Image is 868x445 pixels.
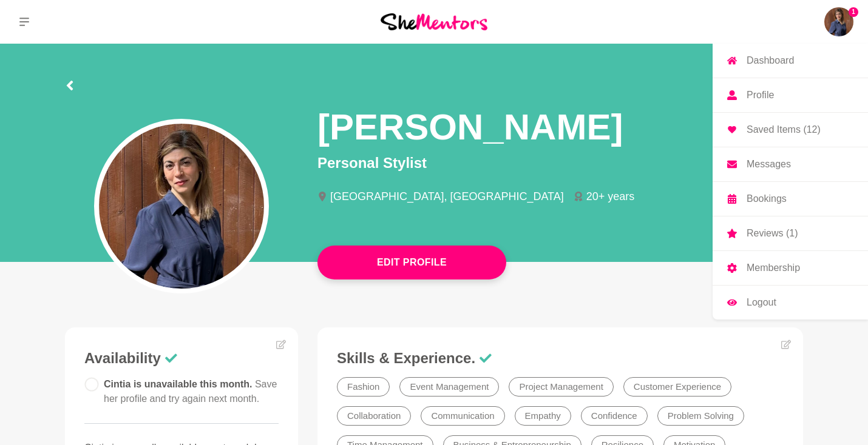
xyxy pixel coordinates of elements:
[824,7,853,36] a: Cintia Hernandez1DashboardProfileSaved Items (12)MessagesBookingsReviews (1)MembershipLogout
[713,182,868,216] a: Bookings
[713,78,868,112] a: Profile
[747,298,776,307] p: Logout
[747,263,800,273] p: Membership
[317,152,803,174] p: Personal Stylist
[317,246,506,279] button: Edit Profile
[824,7,853,36] img: Cintia Hernandez
[747,194,787,204] p: Bookings
[713,44,868,78] a: Dashboard
[317,191,574,202] li: [GEOGRAPHIC_DATA], [GEOGRAPHIC_DATA]
[713,147,868,181] a: Messages
[713,113,868,147] a: Saved Items (12)
[747,229,798,238] p: Reviews (1)
[337,349,784,367] h3: Skills & Experience.
[104,379,277,404] span: Cintia is unavailable this month.
[381,13,487,30] img: She Mentors Logo
[317,104,623,150] h1: [PERSON_NAME]
[747,56,794,65] p: Dashboard
[849,7,858,17] span: 1
[84,349,279,367] h3: Availability
[747,90,774,100] p: Profile
[574,191,645,202] li: 20+ years
[747,159,791,169] p: Messages
[713,216,868,250] a: Reviews (1)
[747,125,821,135] p: Saved Items (12)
